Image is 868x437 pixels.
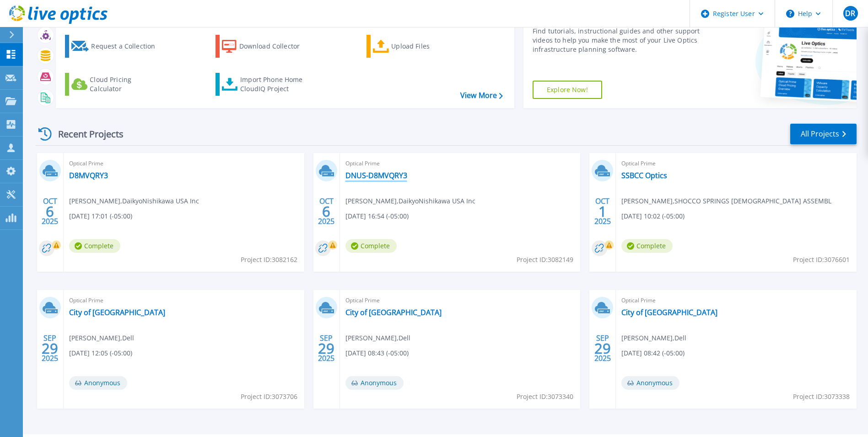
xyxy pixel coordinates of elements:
a: SSBCC Optics [621,171,667,180]
a: Explore Now! [533,81,602,99]
span: Complete [621,239,673,253]
span: [DATE] 12:05 (-05:00) [69,348,132,358]
span: [PERSON_NAME] , SHOCCO SPRINGS [DEMOGRAPHIC_DATA] ASSEMBL [621,196,831,206]
span: Optical Prime [345,158,575,169]
span: Optical Prime [69,295,299,306]
div: OCT 2025 [594,195,611,228]
span: Complete [345,239,397,253]
div: SEP 2025 [318,332,335,365]
a: D8MVQRY3 [69,171,108,180]
span: [PERSON_NAME] , Dell [345,333,410,343]
span: Anonymous [621,376,679,390]
a: City of [GEOGRAPHIC_DATA] [69,308,165,317]
span: Optical Prime [345,295,575,306]
a: DNUS-D8MVQRY3 [345,171,407,180]
span: 1 [598,208,607,215]
span: [DATE] 08:42 (-05:00) [621,348,685,358]
span: [PERSON_NAME] , Dell [69,333,134,343]
span: Optical Prime [69,158,299,169]
span: [DATE] 16:54 (-05:00) [345,211,409,221]
span: [DATE] 17:01 (-05:00) [69,211,132,221]
span: Complete [69,239,120,253]
div: Find tutorials, instructional guides and other support videos to help you make the most of your L... [533,27,702,54]
a: Cloud Pricing Calculator [65,73,167,96]
span: Optical Prime [621,158,851,169]
span: Project ID: 3082162 [241,255,297,265]
div: Download Collector [239,37,313,55]
a: Upload Files [367,35,469,58]
span: Project ID: 3073706 [241,392,297,402]
span: Anonymous [69,376,127,390]
div: Cloud Pricing Calculator [90,75,163,93]
div: Request a Collection [91,37,164,55]
span: 29 [318,344,334,352]
span: 6 [46,208,54,215]
span: 29 [594,344,611,352]
div: Recent Projects [35,123,136,145]
span: 29 [42,344,58,352]
span: [PERSON_NAME] , DaikyoNishikawa USA Inc [69,196,199,206]
span: Project ID: 3073338 [793,392,850,402]
a: Download Collector [216,35,318,58]
span: Project ID: 3082149 [517,255,573,265]
div: OCT 2025 [318,195,335,228]
span: Project ID: 3076601 [793,255,850,265]
a: All Projects [790,124,857,144]
div: Upload Files [391,37,464,55]
a: City of [GEOGRAPHIC_DATA] [621,308,717,317]
div: OCT 2025 [41,195,59,228]
span: DR [845,10,855,17]
div: Import Phone Home CloudIQ Project [240,75,312,93]
span: Anonymous [345,376,404,390]
span: [PERSON_NAME] , DaikyoNishikawa USA Inc [345,196,475,206]
a: Request a Collection [65,35,167,58]
a: City of [GEOGRAPHIC_DATA] [345,308,442,317]
span: Project ID: 3073340 [517,392,573,402]
div: SEP 2025 [41,332,59,365]
span: Optical Prime [621,295,851,306]
a: View More [460,91,503,100]
span: [DATE] 10:02 (-05:00) [621,211,685,221]
span: [DATE] 08:43 (-05:00) [345,348,409,358]
span: [PERSON_NAME] , Dell [621,333,686,343]
div: SEP 2025 [594,332,611,365]
span: 6 [322,208,330,215]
